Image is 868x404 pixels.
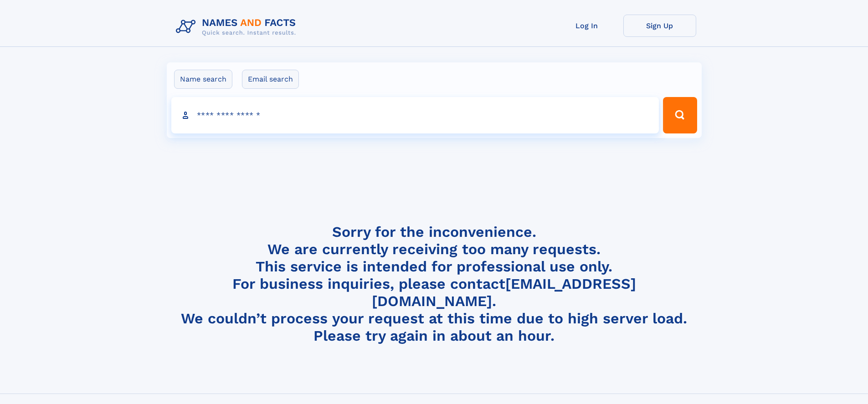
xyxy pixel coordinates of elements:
[172,223,696,345] h4: Sorry for the inconvenience. We are currently receiving too many requests. This service is intend...
[550,15,623,37] a: Log In
[372,275,636,310] a: [EMAIL_ADDRESS][DOMAIN_NAME]
[623,15,696,37] a: Sign Up
[242,70,299,89] label: Email search
[171,97,659,133] input: search input
[172,15,303,39] img: Logo Names and Facts
[663,97,697,133] button: Search Button
[174,70,232,89] label: Name search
